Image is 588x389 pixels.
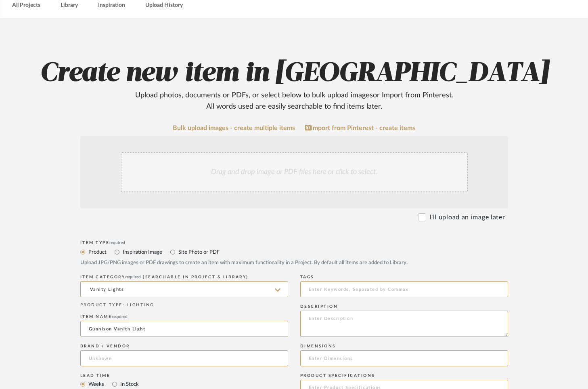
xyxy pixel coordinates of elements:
[429,212,505,222] label: I'll upload an image later
[80,259,508,267] div: Upload JPG/PNG images or PDF drawings to create an item with maximum functionality in a Project. ...
[80,247,508,257] mat-radio-group: Select item type
[80,275,288,280] div: ITEM CATEGORY
[37,57,551,112] h2: Create new item in [GEOGRAPHIC_DATA]
[80,240,508,245] div: Item Type
[123,303,154,307] span: : LIGHTING
[80,302,288,308] div: PRODUCT TYPE
[178,248,220,257] label: Site Photo or PDF
[80,350,288,366] input: Unknown
[112,315,128,319] span: required
[300,373,508,378] div: Product Specifications
[300,275,508,280] div: Tags
[109,241,125,245] span: required
[80,281,288,297] input: Type a category to search and select
[80,344,288,349] div: Brand / Vendor
[122,248,162,257] label: Inspiration Image
[119,380,139,389] label: In Stock
[80,314,288,319] div: Item name
[80,321,288,337] input: Enter Name
[143,275,249,279] span: (Searchable in Project & Library)
[80,379,288,389] mat-radio-group: Select item type
[88,248,107,257] label: Product
[129,90,460,112] div: Upload photos, documents or PDFs, or select below to bulk upload images or Import from Pinterest ...
[125,275,141,279] span: required
[88,380,104,389] label: Weeks
[305,124,415,132] a: Import from Pinterest - create items
[80,373,288,378] div: Lead Time
[300,344,508,349] div: Dimensions
[173,125,295,132] a: Bulk upload images - create multiple items
[300,350,508,366] input: Enter Dimensions
[300,281,508,297] input: Enter Keywords, Separated by Commas
[300,304,508,309] div: Description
